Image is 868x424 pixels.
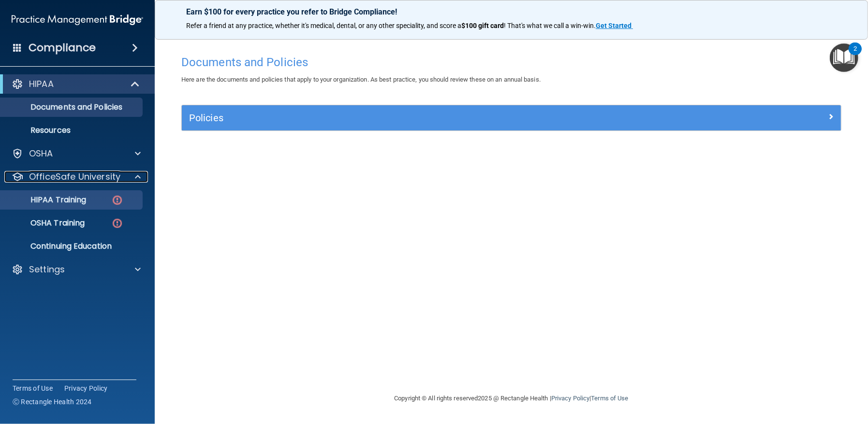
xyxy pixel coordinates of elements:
a: Get Started [596,22,633,29]
h5: Policies [189,113,669,123]
button: Open Resource Center, 2 new notifications [830,43,858,72]
a: OfficeSafe University [12,171,141,183]
strong: $100 gift card [461,22,504,29]
div: Copyright © All rights reserved 2025 @ Rectangle Health | | [335,383,688,414]
a: HIPAA [12,78,140,90]
span: Here are the documents and policies that apply to your organization. As best practice, you should... [181,76,541,83]
img: danger-circle.6113f641.png [111,194,123,206]
p: Documents and Policies [6,102,138,112]
span: Ⓒ Rectangle Health 2024 [13,397,92,407]
p: Settings [29,264,65,275]
a: Terms of Use [591,395,628,402]
a: Terms of Use [13,383,53,393]
p: Resources [6,126,138,135]
p: OfficeSafe University [29,171,120,183]
h4: Documents and Policies [181,56,841,69]
span: Refer a friend at any practice, whether it's medical, dental, or any other speciality, and score a [186,22,461,29]
p: Earn $100 for every practice you refer to Bridge Compliance! [186,7,837,16]
a: Privacy Policy [551,395,589,402]
a: Privacy Policy [64,383,108,393]
span: ! That's what we call a win-win. [504,22,596,29]
img: PMB logo [12,10,143,29]
strong: Get Started [596,22,632,29]
p: Continuing Education [6,241,138,251]
a: Settings [12,264,141,275]
img: danger-circle.6113f641.png [111,217,123,229]
p: OSHA [29,148,53,159]
h4: Compliance [29,41,96,55]
a: Policies [189,110,834,126]
p: HIPAA Training [6,195,86,205]
div: 2 [853,49,857,61]
a: OSHA [12,148,141,159]
p: OSHA Training [6,218,85,228]
p: HIPAA [29,78,54,90]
